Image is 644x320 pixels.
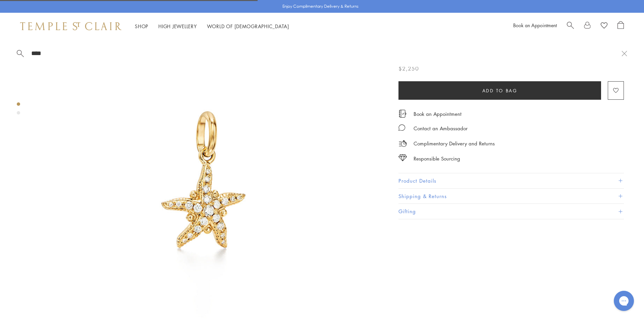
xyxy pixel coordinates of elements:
[398,204,624,219] button: Gifting
[601,21,607,31] a: View Wishlist
[398,124,405,131] img: MessageIcon-01_2.svg
[567,21,574,31] a: Search
[207,23,289,30] a: World of [DEMOGRAPHIC_DATA]World of [DEMOGRAPHIC_DATA]
[20,22,121,30] img: Temple St. Clair
[398,139,407,148] img: icon_delivery.svg
[398,110,407,118] img: icon_appointment.svg
[482,87,518,94] span: Add to bag
[135,23,148,30] a: ShopShop
[513,22,557,29] a: Book an Appointment
[610,288,637,313] iframe: Gorgias live chat messenger
[398,64,419,73] span: $2,250
[158,23,197,30] a: High JewelleryHigh Jewellery
[414,124,468,133] div: Contact an Ambassador
[135,22,289,31] nav: Main navigation
[17,101,20,120] div: Product gallery navigation
[398,81,601,100] button: Add to bag
[414,154,460,163] div: Responsible Sourcing
[414,139,495,148] p: Complimentary Delivery and Returns
[282,3,359,10] p: Enjoy Complimentary Delivery & Returns
[398,173,624,188] button: Product Details
[414,110,462,118] a: Book an Appointment
[618,21,624,31] a: Open Shopping Bag
[398,154,407,161] img: icon_sourcing.svg
[398,189,624,204] button: Shipping & Returns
